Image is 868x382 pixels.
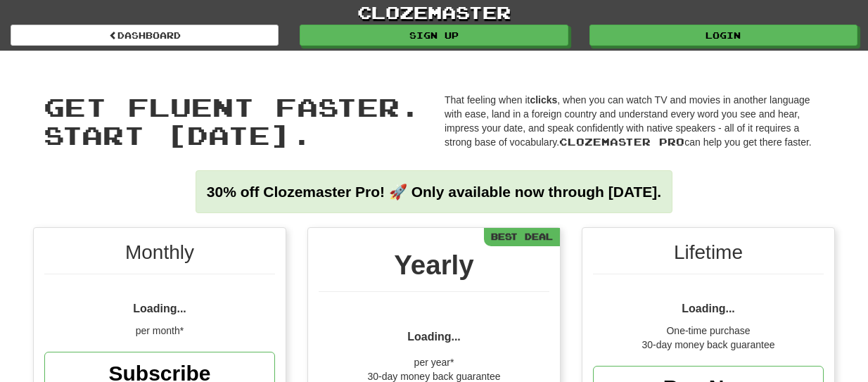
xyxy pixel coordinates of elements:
[44,324,275,338] div: per month*
[530,94,557,106] strong: clicks
[593,338,824,352] div: 30-day money back guarantee
[11,25,279,46] a: Dashboard
[44,238,275,274] div: Monthly
[682,303,735,314] span: Loading...
[407,331,461,343] span: Loading...
[44,91,421,150] span: Get fluent faster. Start [DATE].
[593,238,824,274] div: Lifetime
[593,324,824,338] div: One-time purchase
[589,25,857,46] a: Login
[207,184,661,200] strong: 30% off Clozemaster Pro! 🚀 Only available now through [DATE].
[559,136,684,148] span: Clozemaster Pro
[319,355,549,369] div: per year*
[484,228,560,246] div: Best Deal
[300,25,568,46] a: Sign up
[319,246,549,292] div: Yearly
[445,93,824,149] p: That feeling when it , when you can watch TV and movies in another language with ease, land in a ...
[133,303,186,314] span: Loading...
